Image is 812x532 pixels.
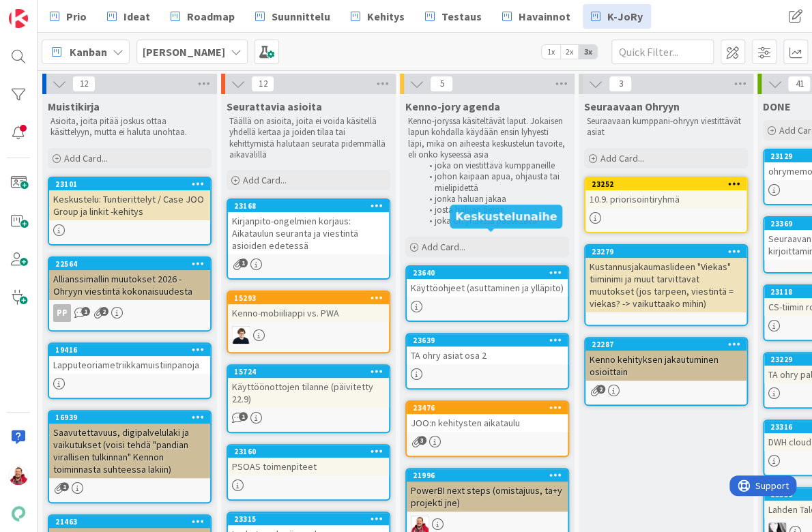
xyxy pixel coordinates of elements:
div: 23639 [413,336,568,345]
div: 21996PowerBI next steps (omistajuus, ta+y projekti jne) [407,469,568,512]
input: Quick Filter... [611,40,714,64]
div: 16939Saavutettavuus, digipalvelulaki ja vaikutukset (voisi tehdä "pandian virallisen tulkinnan" K... [49,411,210,478]
span: Ideat [124,8,150,25]
div: 23168 [234,201,389,211]
div: 23168 [228,200,389,212]
div: 21463 [49,516,210,528]
div: Käyttöohjeet (asuttaminen ja ylläpito) [407,279,568,297]
span: Seurattavia asioita [227,100,322,113]
img: avatar [9,504,28,523]
span: 1x [542,45,560,59]
span: 2x [560,45,579,59]
div: 23640 [413,268,568,278]
div: 23640Käyttöohjeet (asuttaminen ja ylläpito) [407,267,568,297]
span: Add Card... [422,241,465,253]
div: Saavutettavuus, digipalvelulaki ja vaikutukset (voisi tehdä "pandian virallisen tulkinnan" Kennon... [49,424,210,478]
div: 23639 [407,334,568,346]
div: 23639TA ohry asiat osa 2 [407,334,568,364]
div: 10.9. priorisointiryhmä [585,190,746,208]
img: JS [9,466,28,485]
span: 3 [418,436,426,445]
div: Lapputeoriametriikkamuistiinpanoja [49,356,210,374]
div: 15724 [228,366,389,378]
a: K-JoRy [583,4,651,29]
div: 23168Kirjanpito-ongelmien korjaus: Aikataulun seuranta ja viestintä asioiden edetessä [228,200,389,254]
div: 23476 [407,402,568,414]
p: Seuraavaan kumppani-ohryyn viestittävät asiat [587,116,745,138]
span: Support [26,2,59,18]
div: 15724 [234,367,389,376]
span: Add Card... [243,174,287,186]
div: PP [49,304,210,322]
div: 23101 [55,179,210,189]
span: 41 [787,76,811,92]
div: 15293 [234,293,389,303]
p: Täällä on asioita, joita ei voida käsitellä yhdellä kertaa ja joiden tilaa tai kehittymistä halut... [229,116,388,160]
div: 16939 [55,413,210,422]
div: 23160 [234,447,389,456]
div: 23160PSOAS toimenpiteet [228,445,389,475]
div: 22287 [592,340,746,349]
div: Käyttöönottojen tilanne (päivitetty 22.9) [228,378,389,408]
span: 1 [81,307,90,316]
span: 1 [239,412,248,421]
div: 22564 [49,258,210,270]
div: 23640 [407,267,568,279]
span: Muistikirja [48,100,100,113]
div: Kirjanpito-ongelmien korjaus: Aikataulun seuranta ja viestintä asioiden edetessä [228,212,389,254]
span: DONE [763,100,791,113]
div: 15724Käyttöönottojen tilanne (päivitetty 22.9) [228,366,389,408]
div: Keskustelu: Tuntierittelyt / Case JOO Group ja linkit -kehitys [49,190,210,220]
span: Kanban [70,44,107,60]
span: Add Card... [600,152,644,164]
span: 12 [251,76,274,92]
img: MT [232,326,250,344]
div: 21996 [407,469,568,482]
span: Kehitys [367,8,405,25]
b: [PERSON_NAME] [143,45,225,59]
div: 23279 [585,246,746,258]
div: 23315 [234,514,389,524]
span: Roadmap [187,8,235,25]
span: Testaus [441,8,482,25]
div: 16939 [49,411,210,424]
span: Prio [66,8,87,25]
div: 22287 [585,338,746,351]
div: 23476 [413,403,568,413]
p: Kenno-joryssa käsiteltävät laput. Jokaisen lapun kohdalla käydään ensin lyhyesti läpi, mikä on ai... [408,116,566,160]
div: 15293Kenno-mobiiliappi vs. PWA [228,292,389,322]
div: 23160 [228,445,389,458]
p: Asioita, joita pitää joskus ottaa käsittelyyn, mutta ei haluta unohtaa. [50,116,209,138]
span: 3x [579,45,597,59]
li: jonka haluan jakaa [422,194,567,205]
span: 5 [430,76,453,92]
div: 22564Allianssimallin muutokset 2026 - Ohryyn viestintä kokonaisuudesta [49,258,210,300]
div: 19416 [55,345,210,355]
span: Seuraavaan Ohryyn [584,100,680,113]
span: 1 [60,482,69,491]
span: Havainnot [519,8,570,25]
div: 23315 [228,513,389,525]
span: Kenno-jory agenda [405,100,500,113]
div: 23252 [592,179,746,189]
a: Prio [42,4,95,29]
span: 2 [100,307,108,316]
div: JOO:n kehitysten aikataulu [407,414,568,432]
span: Add Card... [64,152,108,164]
div: Kustannusjakaumaslideen "Viekas" tiiminimi ja muut tarvittavat muutokset (jos tarpeen, viestintä ... [585,258,746,312]
div: Kenno-mobiiliappi vs. PWA [228,304,389,322]
div: 23476JOO:n kehitysten aikataulu [407,402,568,432]
div: PSOAS toimenpiteet [228,458,389,475]
span: K-JoRy [607,8,643,25]
h5: Keskustelunaihe [455,210,557,223]
div: Allianssimallin muutokset 2026 - Ohryyn viestintä kokonaisuudesta [49,270,210,300]
div: 22287Kenno kehityksen jakautuminen osioittain [585,338,746,381]
div: 23101 [49,178,210,190]
li: joka on viestittävä kumppaneille [422,160,567,171]
a: Suunnittelu [247,4,338,29]
div: 2325210.9. priorisointiryhmä [585,178,746,208]
a: Kehitys [343,4,413,29]
span: 3 [609,76,632,92]
a: Roadmap [162,4,243,29]
div: PP [53,304,71,322]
